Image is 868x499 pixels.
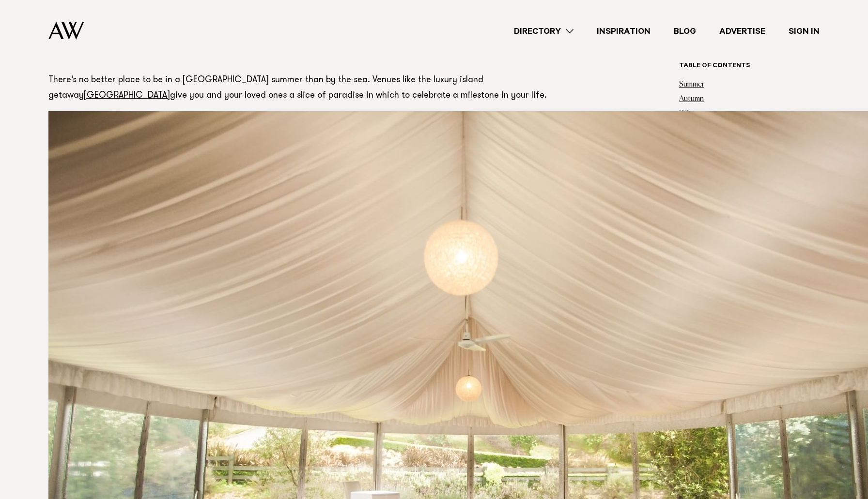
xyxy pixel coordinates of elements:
a: [GEOGRAPHIC_DATA] [84,91,170,100]
a: Autumn [679,95,704,103]
a: Sign In [777,25,831,38]
img: Auckland Weddings Logo [48,22,84,40]
a: Inspiration [585,25,662,38]
a: Blog [662,25,708,38]
a: Winter [679,110,701,117]
a: Directory [502,25,585,38]
h6: Table of contents [679,62,820,71]
a: Summer [679,81,704,88]
a: Advertise [708,25,777,38]
p: There’s no better place to be in a [GEOGRAPHIC_DATA] summer than by the sea. Venues like the luxu... [48,73,616,103]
